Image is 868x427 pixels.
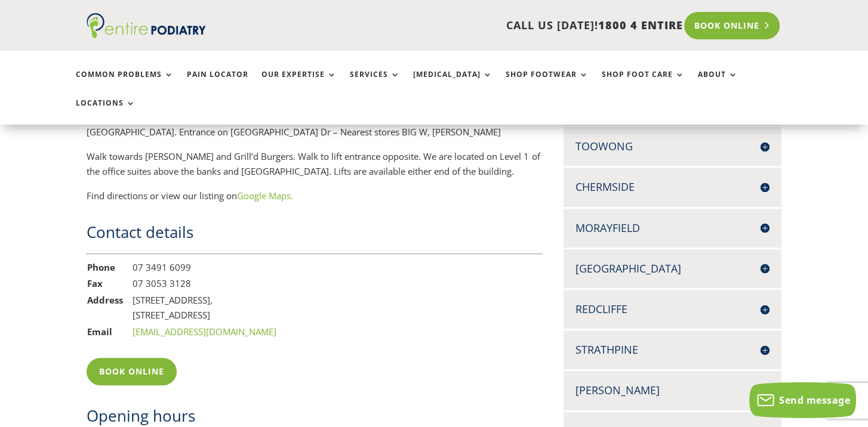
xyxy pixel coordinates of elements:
a: Entire Podiatry [87,29,206,41]
p: Find directions or view our listing on [87,188,543,204]
p: Parking within the [GEOGRAPHIC_DATA] is available onsite. The closest car park being the [GEOGRAP... [87,110,543,149]
strong: Fax [87,277,103,289]
h4: Toowong [575,139,769,154]
td: 07 3053 3128 [132,276,277,292]
a: Locations [76,99,136,125]
strong: Email [87,326,112,338]
h4: Strathpine [575,342,769,357]
strong: Phone [87,261,115,273]
h4: Morayfield [575,221,769,236]
h4: Chermside [575,180,769,194]
a: [EMAIL_ADDRESS][DOMAIN_NAME] [133,326,276,338]
strong: Address [87,294,123,306]
span: 07 3491 6099 [133,261,191,273]
a: Google Maps. [237,190,293,202]
a: Services [350,70,400,96]
h4: [GEOGRAPHIC_DATA] [575,261,769,276]
span: 1800 4 ENTIRE [598,18,683,32]
p: CALL US [DATE]! [247,18,683,33]
img: logo (1) [87,13,206,38]
a: Shop Foot Care [602,70,685,96]
span: Send message [779,394,850,407]
td: [STREET_ADDRESS], [STREET_ADDRESS] [132,292,277,324]
a: Common Problems [76,70,174,96]
h4: Redcliffe [575,302,769,317]
h2: Contact details [87,221,543,249]
a: [MEDICAL_DATA] [413,70,493,96]
p: Walk towards [PERSON_NAME] and Grill’d Burgers. Walk to lift entrance opposite. We are located on... [87,149,543,188]
button: Send message [749,382,856,418]
a: Our Expertise [261,70,337,96]
h4: [PERSON_NAME] [575,383,769,398]
a: Shop Footwear [506,70,589,96]
a: Pain Locator [187,70,248,96]
a: About [698,70,738,96]
a: Book Online [684,12,780,39]
a: Book Online [87,358,177,385]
